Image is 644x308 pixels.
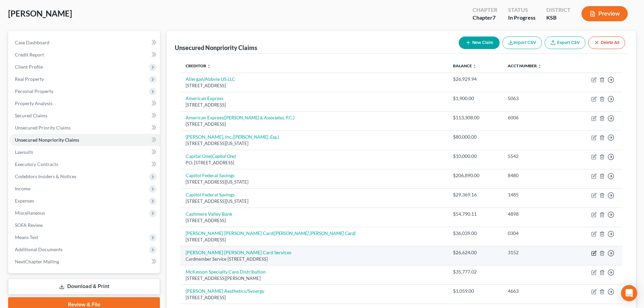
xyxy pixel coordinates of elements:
a: Capital One(Capital One) [186,153,236,159]
span: NextChapter Mailing [15,259,59,264]
a: American Express([PERSON_NAME] & Associates, P.C.) [186,115,294,120]
div: District [546,6,571,14]
a: Creditor unfold_more [186,63,211,68]
a: [PERSON_NAME] [PERSON_NAME] Card([PERSON_NAME] [PERSON_NAME] Card) [186,230,356,236]
button: Import CSV [502,37,542,49]
span: Case Dashboard [15,40,49,45]
div: $36,039.00 [453,230,497,237]
div: [STREET_ADDRESS] [186,237,442,243]
div: 1485 [508,191,563,198]
span: Miscellaneous [15,210,45,216]
a: Unsecured Priority Claims [9,122,160,134]
button: Delete All [588,37,625,49]
a: McKesson Specialty Care Distribution [186,269,266,275]
div: 4898 [508,211,563,217]
div: Chapter [473,14,497,22]
div: [STREET_ADDRESS] [186,217,442,224]
div: $80,000.00 [453,134,497,140]
span: [PERSON_NAME] [8,8,72,18]
div: $35,777.02 [453,268,497,275]
span: Unsecured Priority Claims [15,125,71,131]
span: Codebtors Insiders & Notices [15,173,76,179]
div: [STREET_ADDRESS] [186,102,442,108]
span: Unsecured Nonpriority Claims [15,137,79,143]
a: [PERSON_NAME] Aesthetics/Synergy [186,288,264,294]
a: Download & Print [8,279,160,294]
span: Personal Property [15,88,53,94]
div: $1,900.00 [453,95,497,102]
i: unfold_more [473,64,477,68]
i: ([PERSON_NAME], Esq.) [233,134,279,140]
i: (Capital One) [211,153,236,159]
span: Income [15,186,30,191]
a: SOFA Review [9,219,160,231]
span: 7 [493,14,496,21]
button: New Claim [459,37,500,49]
a: [PERSON_NAME], Inc.([PERSON_NAME], Esq.) [186,134,279,140]
div: 3152 [508,249,563,256]
span: Property Analysis [15,100,52,106]
div: 4663 [508,288,563,294]
span: Expenses [15,198,34,204]
a: Allergan/Abbvie US LLC [186,76,235,82]
div: Chapter [473,6,497,14]
a: Cashmere Valley Bank [186,211,232,217]
div: $29,369.16 [453,191,497,198]
div: 8480 [508,172,563,179]
button: Preview [581,6,628,21]
a: [PERSON_NAME] [PERSON_NAME] Card Services [186,250,291,255]
div: [STREET_ADDRESS][US_STATE] [186,198,442,205]
div: $1,059.00 [453,288,497,294]
span: Lawsuits [15,149,33,155]
div: Status [508,6,535,14]
i: ([PERSON_NAME] [PERSON_NAME] Card) [273,230,356,236]
span: Client Profile [15,64,43,70]
div: [STREET_ADDRESS][US_STATE] [186,140,442,147]
span: Real Property [15,76,44,82]
div: P.O. [STREET_ADDRESS] [186,160,442,166]
a: American Express [186,95,223,101]
div: [STREET_ADDRESS] [186,121,442,127]
a: Executory Contracts [9,158,160,170]
a: Export CSV [545,37,586,49]
span: Additional Documents [15,246,63,252]
div: $10,000.00 [453,153,497,160]
div: $54,790.11 [453,211,497,217]
div: 6006 [508,114,563,121]
div: [STREET_ADDRESS][US_STATE] [186,179,442,185]
i: ([PERSON_NAME] & Associates, P.C.) [223,115,294,120]
span: Secured Claims [15,113,47,118]
div: [STREET_ADDRESS] [186,82,442,89]
a: Capitol Federal Savings [186,192,235,197]
div: KSB [546,14,571,22]
span: SOFA Review [15,222,43,228]
a: Capitol Federal Savings [186,172,235,178]
a: Balance unfold_more [453,63,477,68]
div: $206,890.00 [453,172,497,179]
div: In Progress [508,14,535,22]
a: Property Analysis [9,97,160,110]
a: Acct Number unfold_more [508,63,542,68]
div: $26,929.94 [453,76,497,82]
div: $26,624.00 [453,249,497,256]
div: [STREET_ADDRESS] [186,294,442,301]
div: Unsecured Nonpriority Claims [175,44,257,52]
div: 5542 [508,153,563,160]
i: unfold_more [538,64,542,68]
div: Cardmember Service [STREET_ADDRESS] [186,256,442,262]
a: Unsecured Nonpriority Claims [9,134,160,146]
div: 0304 [508,230,563,237]
a: Secured Claims [9,110,160,122]
a: Lawsuits [9,146,160,158]
div: $113,308.00 [453,114,497,121]
a: Case Dashboard [9,37,160,49]
span: Means Test [15,234,38,240]
div: Open Intercom Messenger [621,285,637,301]
span: Executory Contracts [15,161,58,167]
div: 5063 [508,95,563,102]
a: NextChapter Mailing [9,256,160,268]
i: unfold_more [207,64,211,68]
span: Credit Report [15,52,44,57]
a: Credit Report [9,49,160,61]
div: [STREET_ADDRESS][PERSON_NAME] [186,275,442,282]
